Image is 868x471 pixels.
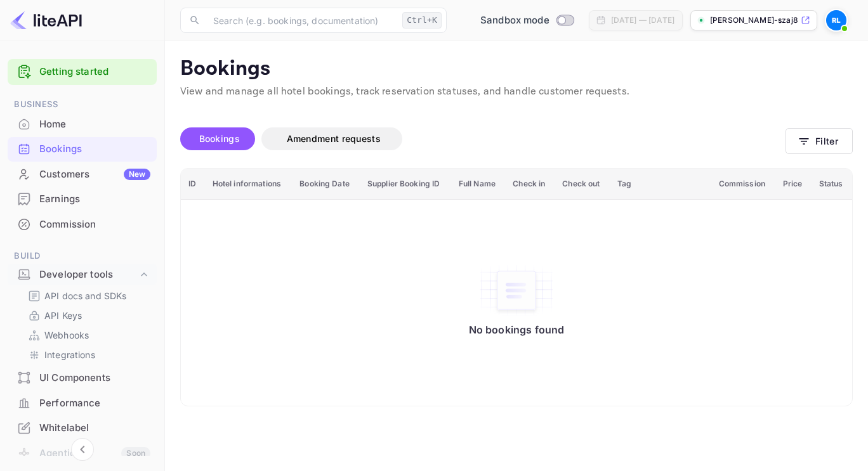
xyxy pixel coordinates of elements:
div: Whitelabel [8,416,157,441]
button: Filter [786,128,853,154]
div: Home [39,117,150,132]
img: LiteAPI logo [10,10,82,30]
table: booking table [181,169,852,406]
th: Supplier Booking ID [360,169,451,200]
div: Developer tools [8,264,157,286]
th: ID [181,169,205,200]
div: Earnings [8,187,157,212]
a: Whitelabel [8,416,157,439]
p: [PERSON_NAME]-szaj8.nuitee... [710,15,798,26]
div: Whitelabel [39,421,150,436]
div: Webhooks [23,326,152,344]
div: UI Components [8,366,157,390]
div: account-settings tabs [180,127,786,150]
a: Home [8,112,157,136]
p: Integrations [44,348,95,361]
span: Business [8,98,157,112]
p: Webhooks [44,328,89,342]
p: Bookings [180,56,853,82]
div: Performance [8,391,157,416]
th: Status [812,169,852,200]
div: Switch to Production mode [475,13,579,28]
span: Bookings [199,133,240,144]
div: CustomersNew [8,162,157,187]
div: Customers [39,167,150,182]
a: Getting started [39,65,150,79]
th: Check in [505,169,555,200]
a: API Keys [28,309,147,322]
div: Bookings [39,142,150,157]
a: Webhooks [28,328,147,342]
div: UI Components [39,371,150,385]
span: Sandbox mode [480,13,549,28]
div: Performance [39,396,150,411]
th: Booking Date [292,169,360,200]
a: CustomersNew [8,162,157,186]
p: API docs and SDKs [44,289,127,302]
a: Integrations [28,348,147,361]
th: Price [775,169,812,200]
div: Commission [39,217,150,232]
th: Commission [711,169,775,200]
img: Radu Lito [826,10,846,30]
span: Build [8,249,157,263]
div: Commission [8,212,157,237]
a: Commission [8,212,157,236]
img: No bookings found [478,264,555,317]
span: Amendment requests [287,133,381,144]
div: Getting started [8,59,157,85]
th: Hotel informations [205,169,293,200]
a: Earnings [8,187,157,210]
a: Performance [8,391,157,415]
th: Full Name [451,169,505,200]
div: API Keys [23,306,152,325]
th: Tag [610,169,711,200]
div: Integrations [23,345,152,364]
p: View and manage all hotel bookings, track reservation statuses, and handle customer requests. [180,84,853,100]
p: No bookings found [469,323,565,336]
a: UI Components [8,366,157,389]
div: Developer tools [39,268,138,282]
div: API docs and SDKs [23,287,152,305]
th: Check out [555,169,609,200]
div: Earnings [39,192,150,207]
p: API Keys [44,309,82,322]
button: Collapse navigation [71,438,94,461]
div: Bookings [8,137,157,162]
a: API docs and SDKs [28,289,147,302]
div: Home [8,112,157,137]
div: New [124,169,150,180]
input: Search (e.g. bookings, documentation) [206,8,397,33]
a: Bookings [8,137,157,160]
div: [DATE] — [DATE] [611,15,674,26]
